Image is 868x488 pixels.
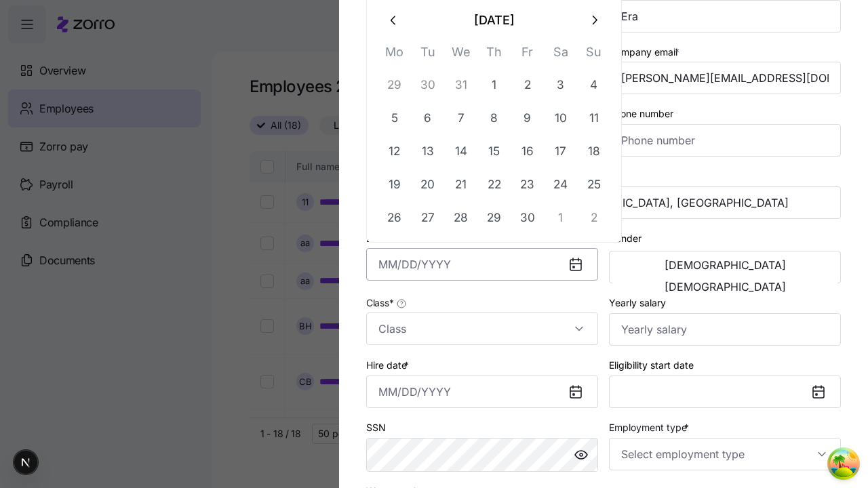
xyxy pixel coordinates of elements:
[578,135,610,167] button: 18 September 1994
[444,42,477,68] th: We
[577,42,610,68] th: Su
[478,168,511,201] button: 22 September 1994
[511,102,544,134] button: 9 September 1994
[366,312,598,345] input: Class
[511,168,544,201] button: 23 September 1994
[511,135,544,167] button: 16 September 1994
[830,450,857,477] button: Open Tanstack query devtools
[445,168,477,201] button: 21 September 1994
[366,248,598,281] input: MM/DD/YYYY
[378,201,411,234] button: 26 September 1994
[609,106,673,121] label: Phone number
[411,42,444,68] th: Tu
[412,201,444,234] button: 27 September 1994
[378,68,411,101] button: 29 August 1994
[412,68,444,101] button: 30 August 1994
[478,135,511,167] button: 15 September 1994
[445,68,477,101] button: 31 August 1994
[665,260,786,270] span: [DEMOGRAPHIC_DATA]
[478,201,511,234] button: 29 September 1994
[545,201,577,234] button: 1 October 1994
[578,68,610,101] button: 4 September 1994
[378,42,411,68] th: Mo
[665,281,786,292] span: [DEMOGRAPHIC_DATA]
[378,102,411,134] button: 5 September 1994
[609,438,841,470] input: Select employment type
[511,68,544,101] button: 2 September 1994
[445,135,477,167] button: 14 September 1994
[478,68,511,101] button: 1 September 1994
[609,420,692,435] label: Employment type
[412,102,444,134] button: 6 September 1994
[609,45,682,60] label: Company email
[366,420,386,435] label: SSN
[366,296,393,310] span: Class *
[478,102,511,134] button: 8 September 1994
[545,135,577,167] button: 17 September 1994
[366,375,598,408] input: MM/DD/YYYY
[609,358,694,373] label: Eligibility start date
[609,296,666,310] label: Yearly salary
[578,102,610,134] button: 11 September 1994
[578,168,610,201] button: 25 September 1994
[378,168,411,201] button: 19 September 1994
[511,42,544,68] th: Fr
[545,168,577,201] button: 24 September 1994
[609,313,841,346] input: Yearly salary
[412,168,444,201] button: 20 September 1994
[609,62,841,94] input: Company email
[545,102,577,134] button: 10 September 1994
[366,358,412,373] label: Hire date
[609,124,841,157] input: Phone number
[410,4,578,37] button: [DATE]
[544,42,577,68] th: Sa
[378,135,411,167] button: 12 September 1994
[477,42,511,68] th: Th
[445,201,477,234] button: 28 September 1994
[545,68,577,101] button: 3 September 1994
[609,231,642,246] label: Gender
[445,102,477,134] button: 7 September 1994
[412,135,444,167] button: 13 September 1994
[511,201,544,234] button: 30 September 1994
[578,201,610,234] button: 2 October 1994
